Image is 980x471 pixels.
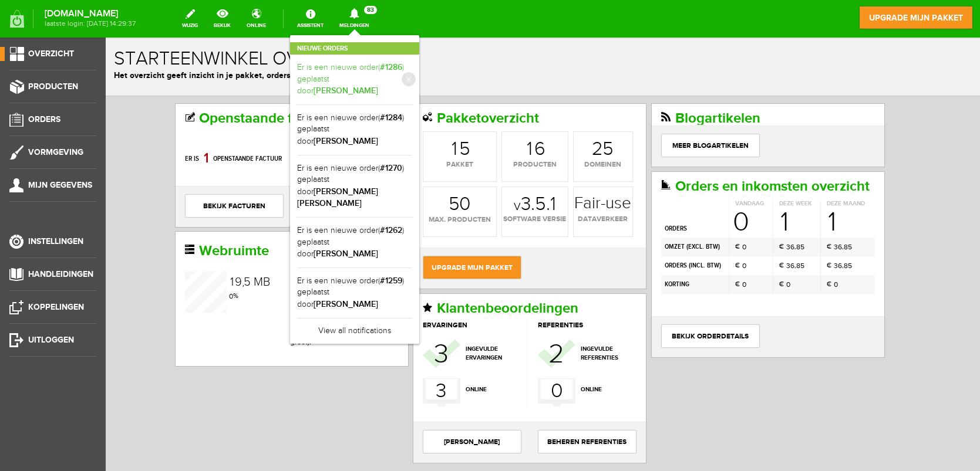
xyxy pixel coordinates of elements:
[124,264,126,275] div: 1
[297,62,412,97] a: Er is een nieuwe order(#1286) geplaatst door[PERSON_NAME]
[738,223,742,233] div: 8
[28,82,78,92] span: Producten
[380,113,402,123] b: #1284
[148,238,164,252] span: MB
[317,263,531,279] h2: Klantenbeoordelingen
[732,204,736,215] div: 6
[129,239,136,250] div: 9
[728,223,732,233] div: 3
[314,136,378,146] b: [PERSON_NAME]
[742,204,746,215] div: 5
[317,392,416,416] a: [PERSON_NAME]
[475,348,529,357] span: online
[314,86,378,96] b: [PERSON_NAME]
[555,73,769,89] h2: Blogartikelen
[396,122,462,133] span: producten
[555,238,624,256] td: korting
[123,253,127,264] div: 0
[722,171,730,198] div: 1
[207,6,238,32] a: bekijk
[469,158,526,174] strong: Fair-use
[585,223,614,232] b: incl. BTW
[695,204,699,215] div: 5
[429,103,440,121] div: 6
[691,204,695,215] div: 8
[45,11,136,17] strong: [DOMAIN_NAME]
[715,162,769,171] th: Deze maand
[314,249,378,259] b: [PERSON_NAME]
[297,318,412,337] a: View all notifications
[297,275,412,311] a: Er is een nieuwe order(#1259) geplaatst door[PERSON_NAME]
[297,225,412,260] a: Er is een nieuwe order(#1262) geplaatst door[PERSON_NAME]
[290,6,331,32] a: Assistent
[28,147,83,157] span: Vormgeving
[364,6,377,14] span: 83
[175,6,205,32] a: wijzig
[297,162,412,210] a: Er is een nieuwe order(#1270) geplaatst door[PERSON_NAME] [PERSON_NAME]
[79,157,178,180] a: bekijk facturen
[742,223,746,233] div: 5
[79,73,293,89] h2: Openstaande facturen
[555,287,654,310] a: bekijk orderdetails
[445,341,456,366] span: 0
[79,110,293,133] p: Er is openstaande factuur
[685,204,689,215] div: 6
[732,223,736,233] div: 6
[675,171,683,198] div: 1
[681,223,685,233] div: 3
[685,223,689,233] div: 6
[297,112,412,148] a: Er is een nieuwe order(#1284) geplaatst door[PERSON_NAME]
[290,42,419,55] h2: Nieuwe orders
[332,6,376,32] a: Meldingen83 Nieuwe ordersEr is een nieuwe order(#1286) geplaatst door[PERSON_NAME]Er is een nieuw...
[637,204,641,215] span: 0
[681,204,685,215] div: 3
[8,32,866,44] p: Het overzicht geeft inzicht in je pakket, orders en dataverkeer.
[343,158,354,177] div: 5
[695,223,699,233] div: 5
[28,269,93,279] span: Handleidingen
[736,205,738,213] span: ,
[240,6,273,32] a: online
[443,303,459,331] div: 2
[468,122,527,133] span: domeinen
[728,204,732,215] div: 3
[138,239,145,250] div: 5
[627,171,642,198] span: 0
[28,114,60,124] span: Orders
[555,171,624,200] td: orders
[421,103,427,121] div: 1
[314,299,378,309] b: [PERSON_NAME]
[432,392,531,416] a: Beheren Referenties
[555,96,654,120] a: Meer blogartikelen
[432,284,530,292] h3: referenties
[380,163,402,173] b: #1270
[297,187,378,209] b: [PERSON_NAME] [PERSON_NAME]
[555,219,624,238] td: orders ( )
[728,242,732,252] span: 0
[353,158,365,177] div: 0
[380,276,402,286] b: #1259
[317,73,531,89] h2: Pakketoverzicht
[738,204,742,215] div: 8
[497,103,508,121] div: 5
[360,307,414,325] span: ingevulde ervaringen
[28,49,74,59] span: Overzicht
[408,158,450,177] strong: 3.5.1
[317,218,416,242] a: upgrade mijn pakket
[681,242,685,252] span: 0
[637,223,641,233] span: 0
[668,162,715,171] th: Deze week
[136,238,139,252] span: ,
[45,21,136,27] span: laatste login: [DATE] 14:29:37
[380,62,402,72] b: #1286
[637,242,641,252] span: 0
[736,223,738,232] span: ,
[79,206,293,221] h2: Webruimte
[185,257,293,310] p: Vooral foto’s kunnen veel ruimte innemen. Probeer deze niet groter te maken dan noodzakelijk (een...
[859,6,973,29] a: upgrade mijn pakket
[318,177,390,188] span: max. producten
[396,177,462,187] span: software versie
[624,162,668,171] th: Vandaag
[691,223,695,233] div: 8
[318,122,390,133] span: pakket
